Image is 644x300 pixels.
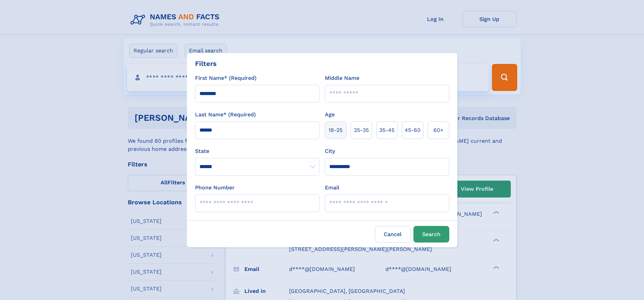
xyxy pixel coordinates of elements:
label: Phone Number [195,184,235,192]
label: State [195,147,319,155]
label: First Name* (Required) [195,74,257,82]
label: Age [325,111,335,119]
span: 25‑35 [354,126,369,134]
label: City [325,147,335,155]
span: 45‑60 [405,126,421,134]
label: Email [325,184,339,192]
span: 35‑45 [379,126,395,134]
label: Middle Name [325,74,359,82]
span: 60+ [433,126,444,134]
button: Search [413,226,449,243]
span: 18‑25 [329,126,342,134]
div: Filters [195,59,217,69]
label: Last Name* (Required) [195,111,256,119]
label: Cancel [375,226,411,243]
